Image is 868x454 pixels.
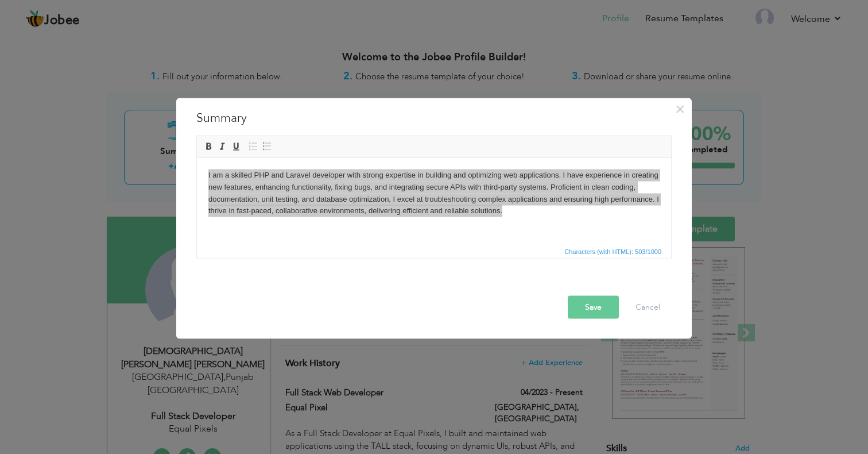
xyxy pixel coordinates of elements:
[202,140,215,153] a: Bold
[562,247,665,257] div: Statistics
[247,140,259,153] a: Insert/Remove Numbered List
[196,110,672,127] h3: Summary
[671,100,689,118] button: Close
[562,247,664,257] span: Characters (with HTML): 503/1000
[230,140,242,153] a: Underline
[197,158,671,244] iframe: Rich Text Editor, summaryEditor
[568,296,619,319] button: Save
[675,99,685,120] span: ×
[624,296,672,319] button: Cancel
[216,140,228,153] a: Italic
[261,140,273,153] a: Insert/Remove Bulleted List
